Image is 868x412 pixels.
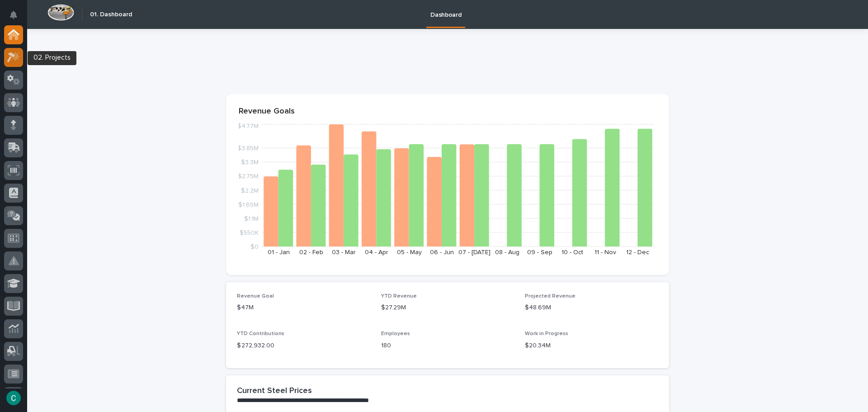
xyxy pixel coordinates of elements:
img: Workspace Logo [47,4,74,21]
tspan: $0 [250,244,259,250]
text: 03 - Mar [332,249,356,256]
text: 01 - Jan [268,249,290,256]
span: YTD Revenue [381,294,417,299]
text: 06 - Jun [430,249,454,256]
p: $48.69M [525,303,658,313]
text: 04 - Apr [365,249,388,256]
span: YTD Contributions [237,331,284,336]
p: $27.29M [381,303,514,313]
p: 180 [381,341,514,350]
tspan: $4.77M [237,123,259,129]
text: 02 - Feb [299,249,323,256]
span: Employees [381,331,410,336]
text: 07 - [DATE] [458,249,491,256]
p: Revenue Goals [239,107,656,117]
h2: 01. Dashboard [90,11,132,19]
text: 11 - Nov [594,249,616,256]
tspan: $1.1M [244,215,259,222]
tspan: $1.65M [238,201,259,208]
tspan: $2.2M [241,187,259,194]
text: 09 - Sep [527,249,552,256]
div: Notifications [11,11,23,25]
p: $20.34M [525,341,658,350]
text: 05 - May [397,249,422,256]
text: 08 - Aug [495,249,519,256]
text: 10 - Oct [561,249,583,256]
button: Notifications [4,5,23,24]
span: Projected Revenue [525,294,576,299]
tspan: $2.75M [238,173,259,180]
p: $ 272,932.00 [237,341,370,350]
tspan: $550K [240,229,259,236]
h2: Current Steel Prices [237,386,312,396]
span: Revenue Goal [237,294,274,299]
tspan: $3.85M [237,145,259,152]
text: 12 - Dec [626,249,649,256]
span: Work in Progress [525,331,568,336]
tspan: $3.3M [241,159,259,166]
p: $47M [237,303,370,313]
button: users-avatar [4,388,23,407]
